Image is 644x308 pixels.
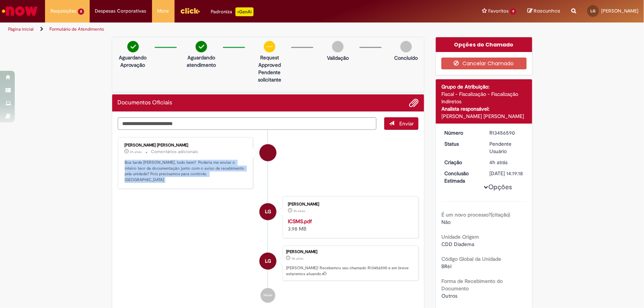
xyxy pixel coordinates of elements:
span: 2h atrás [130,150,142,154]
div: R13456590 [490,129,524,136]
span: Requisições [51,7,76,15]
div: [DATE] 14:19:18 [490,170,524,177]
a: Formulário de Atendimento [49,26,104,32]
dt: Número [439,129,484,136]
p: request approved [252,54,287,69]
button: Adicionar anexos [409,98,419,108]
span: 8 [78,8,84,15]
time: 28/08/2025 10:19:13 [293,209,305,213]
div: Laura Santos Ordonhe Goncales [259,253,276,270]
span: 4h atrás [292,256,303,261]
p: Aguardando Aprovação [115,54,151,69]
a: ICSMS.pdf [288,218,312,225]
span: Despesas Corporativas [95,7,147,15]
div: Grupo de Atribuição: [441,83,527,90]
dt: Status [439,140,484,148]
button: Enviar [384,117,419,130]
span: Não [441,219,451,225]
button: Cancelar Chamado [441,58,527,69]
ul: Trilhas de página [6,23,424,36]
div: 3.98 MB [288,218,411,232]
img: circle-minus.png [264,41,275,52]
div: Pendente Usuário [490,140,524,155]
img: img-circle-grey.png [332,41,344,52]
span: 4h atrás [293,209,305,213]
textarea: Digite sua mensagem aqui... [118,117,377,130]
b: Código Global da Unidade [441,256,501,262]
span: CDD Diadema [441,241,474,248]
span: LG [591,8,596,13]
div: 28/08/2025 10:19:15 [490,159,524,166]
img: img-circle-grey.png [400,41,412,52]
span: LG [265,203,271,221]
small: Comentários adicionais [151,149,199,155]
div: Analista responsável: [441,105,527,113]
div: undefined Online [259,144,276,161]
p: Pendente solicitante [252,69,287,83]
time: 28/08/2025 10:19:15 [490,159,508,166]
p: Validação [327,54,349,62]
time: 28/08/2025 10:19:15 [292,256,303,261]
div: [PERSON_NAME] [PERSON_NAME] [441,113,527,120]
b: É um novo processo?(citação) [441,211,510,218]
p: Concluído [394,54,418,62]
span: Outros [441,293,457,299]
img: check-circle-green.png [127,41,139,52]
span: Rascunhos [534,7,560,14]
div: Laura Santos Ordonhe Goncales [259,203,276,220]
span: BR6I [441,263,451,270]
img: check-circle-green.png [196,41,207,52]
time: 28/08/2025 12:28:57 [130,150,142,154]
span: More [158,7,169,15]
p: Aguardando atendimento [183,54,219,69]
div: Padroniza [211,7,254,16]
img: ServiceNow [1,4,39,18]
span: LG [265,252,271,270]
span: 9 [510,8,516,15]
span: Enviar [399,120,414,127]
p: +GenAi [235,7,254,16]
b: Unidade Origem [441,233,479,240]
div: [PERSON_NAME] [PERSON_NAME] [125,143,248,148]
a: Página inicial [8,26,34,32]
div: [PERSON_NAME] [288,202,411,207]
div: Fiscal - Fiscalização - Fiscalização Indiretos [441,90,527,105]
dt: Criação [439,159,484,166]
a: Rascunhos [527,8,560,15]
span: Favoritos [488,7,509,15]
b: Forma de Recebimento do Documento [441,278,503,292]
li: Laura Santos Ordonhe Goncales [118,246,419,281]
div: [PERSON_NAME] [286,250,414,254]
dt: Conclusão Estimada [439,170,484,184]
p: [PERSON_NAME]! Recebemos seu chamado R13456590 e em breve estaremos atuando. [286,265,414,277]
h2: Documentos Oficiais Histórico de tíquete [118,100,172,106]
img: click_logo_yellow_360x200.png [180,5,200,16]
p: Boa tarde [PERSON_NAME], tudo bem? Poderia me enviar o inteiro teor da documentação junto com o a... [125,160,248,183]
span: 4h atrás [490,159,508,166]
span: [PERSON_NAME] [601,8,638,14]
div: Opções do Chamado [436,37,532,52]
